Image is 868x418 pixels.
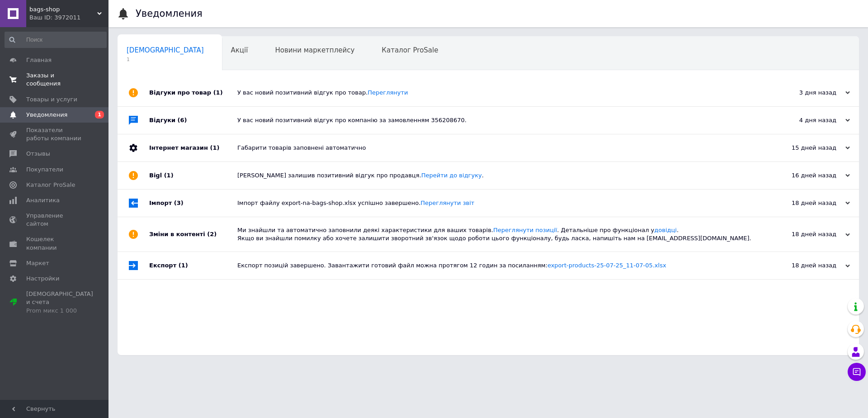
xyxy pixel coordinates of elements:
[420,199,474,206] a: Переглянути звіт
[237,226,759,242] div: Ми знайшли та автоматично заповнили деякі характеристики для ваших товарів. . Детальніше про функ...
[26,95,77,104] span: Товары и услуги
[237,171,759,180] div: [PERSON_NAME] залишив позитивний відгук про продавця. .
[26,56,52,64] span: Главная
[237,144,759,152] div: Габарити товарів заповнені автоматично
[164,172,174,179] span: (1)
[759,171,850,180] div: 16 дней назад
[759,230,850,238] div: 18 дней назад
[759,199,850,207] div: 18 дней назад
[26,212,84,228] span: Управление сайтом
[178,117,187,123] span: (6)
[149,190,237,217] div: Імпорт
[547,262,666,269] a: export-products-25-07-25_11-07-05.xlsx
[26,126,84,142] span: Показатели работы компании
[26,275,59,283] span: Настройки
[149,79,237,106] div: Відгуки про товар
[654,227,677,233] a: довідці
[382,46,438,54] span: Каталог ProSale
[237,199,759,207] div: Імпорт файлу export-na-bags-shop.xlsx успішно завершено.
[237,116,759,124] div: У вас новий позитивний відгук про компанію за замовленням 356208670.
[149,107,237,134] div: Відгуки
[26,259,49,267] span: Маркет
[26,71,84,88] span: Заказы и сообщения
[207,231,217,237] span: (2)
[127,46,204,54] span: [DEMOGRAPHIC_DATA]
[26,196,60,204] span: Аналитика
[95,111,104,119] span: 1
[26,181,75,189] span: Каталог ProSale
[149,162,237,189] div: Bigl
[759,144,850,152] div: 15 дней назад
[213,89,223,96] span: (1)
[26,111,67,119] span: Уведомления
[493,227,557,233] a: Переглянути позиції
[26,166,63,174] span: Покупатели
[29,14,108,22] div: Ваш ID: 3972011
[848,363,866,381] button: Чат с покупателем
[231,46,248,54] span: Акції
[237,89,759,97] div: У вас новий позитивний відгук про товар.
[136,8,203,19] h1: Уведомления
[275,46,354,54] span: Новини маркетплейсу
[149,252,237,279] div: Експорт
[149,217,237,252] div: Зміни в контенті
[127,56,204,63] span: 1
[210,144,219,151] span: (1)
[26,290,93,315] span: [DEMOGRAPHIC_DATA] и счета
[759,116,850,124] div: 4 дня назад
[179,262,188,269] span: (1)
[26,150,50,158] span: Отзывы
[149,134,237,161] div: Інтернет магазин
[237,261,759,270] div: Експорт позицій завершено. Завантажити готовий файл можна протягом 12 годин за посиланням:
[5,32,107,48] input: Поиск
[174,199,184,206] span: (3)
[26,235,84,252] span: Кошелек компании
[421,172,482,179] a: Перейти до відгуку
[759,89,850,97] div: 3 дня назад
[368,89,408,96] a: Переглянути
[29,5,97,14] span: bags-shop
[759,261,850,270] div: 18 дней назад
[26,307,93,315] div: Prom микс 1 000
